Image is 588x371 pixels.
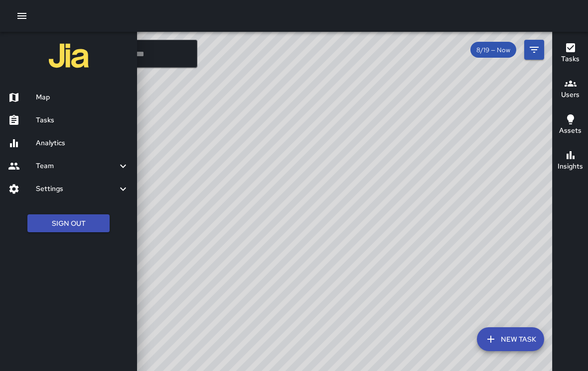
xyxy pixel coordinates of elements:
[559,125,582,136] h6: Assets
[561,54,580,65] h6: Tasks
[27,214,110,233] button: Sign Out
[36,115,129,126] h6: Tasks
[558,161,583,172] h6: Insights
[477,327,544,351] button: New Task
[36,184,117,194] h6: Settings
[36,138,129,149] h6: Analytics
[36,161,117,172] h6: Team
[561,90,580,100] h6: Users
[36,92,129,103] h6: Map
[49,36,89,76] img: jia-logo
